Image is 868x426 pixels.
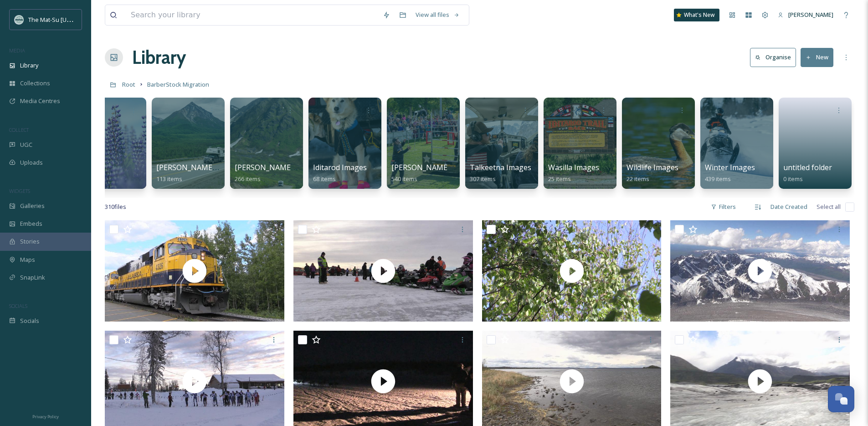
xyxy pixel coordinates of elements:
span: [PERSON_NAME] Images [391,162,477,172]
input: Search your library [126,5,378,25]
span: Socials [20,317,39,325]
a: Root [122,79,135,90]
span: Galleries [20,202,45,210]
a: [PERSON_NAME] Pass Images266 items [235,163,338,183]
button: New [801,48,833,67]
button: Organise [750,48,796,67]
div: Filters [706,198,740,216]
span: 540 items [391,175,417,183]
span: MEDIA [9,47,25,54]
span: [PERSON_NAME] [788,10,833,19]
a: Iditarod Images68 items [313,163,367,183]
span: 25 items [548,175,571,183]
span: Wasilla Images [548,162,599,172]
a: [PERSON_NAME] Highway North Images113 items [156,163,296,183]
span: Wildlife Images [627,162,678,172]
a: Wasilla Images25 items [548,163,599,183]
span: Library [20,61,38,70]
span: Talkeetna Images [470,162,531,172]
span: Maps [20,255,35,264]
span: Stories [20,237,40,246]
span: 0 items [783,175,803,183]
span: 439 items [705,175,731,183]
span: SOCIALS [9,302,27,309]
img: thumbnail [293,220,473,322]
a: Privacy Policy [32,410,59,421]
span: BarberStock Migration [147,80,209,88]
a: [PERSON_NAME] [773,6,838,24]
span: [PERSON_NAME] Pass Images [235,162,338,172]
button: Open Chat [828,386,854,412]
img: thumbnail [482,220,662,322]
span: 68 items [313,175,336,183]
a: View all files [411,6,464,24]
a: Organise [750,48,801,67]
span: WIDGETS [9,187,30,194]
span: COLLECT [9,126,29,133]
img: thumbnail [105,220,284,322]
img: thumbnail [670,220,850,322]
span: 113 items [156,175,182,183]
span: Embeds [20,219,42,228]
div: Date Created [766,198,812,216]
span: 310 file s [105,203,126,211]
a: [PERSON_NAME] Images540 items [391,163,477,183]
span: untitled folder [783,162,832,172]
span: Iditarod Images [313,162,367,172]
span: Select all [817,203,841,211]
span: 22 items [627,175,649,183]
span: 307 items [470,175,496,183]
span: Root [122,80,135,88]
span: Media Centres [20,97,60,105]
span: Collections [20,79,50,88]
a: Talkeetna Images307 items [470,163,531,183]
a: Wildlife Images22 items [627,163,678,183]
a: Library [132,44,186,71]
a: untitled folder0 items [783,163,832,183]
span: UGC [20,140,32,149]
a: BarberStock Migration [147,79,209,90]
span: Uploads [20,158,43,167]
img: Social_thumbnail.png [15,15,24,24]
a: What's New [674,9,719,21]
a: Winter Images439 items [705,163,755,183]
span: SnapLink [20,273,45,282]
span: Winter Images [705,162,755,172]
span: The Mat-Su [US_STATE] [28,15,92,24]
span: 266 items [235,175,261,183]
span: [PERSON_NAME] Highway North Images [156,162,296,172]
span: Privacy Policy [32,414,59,420]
